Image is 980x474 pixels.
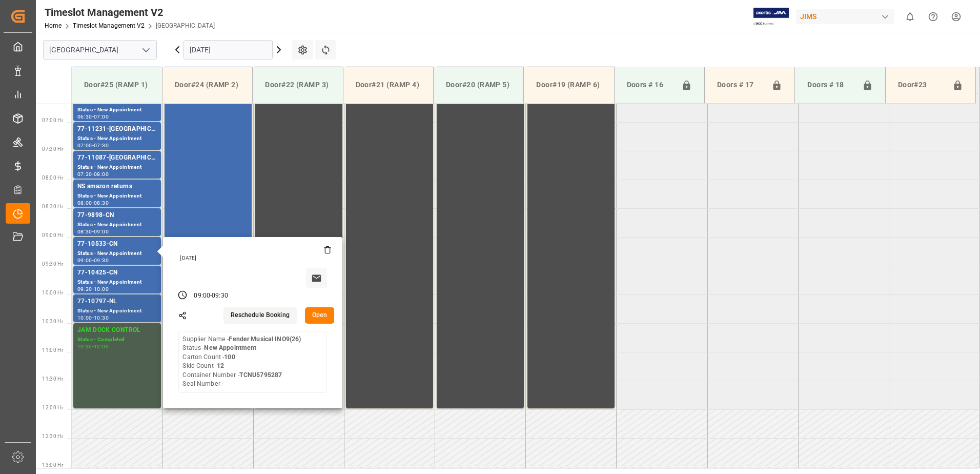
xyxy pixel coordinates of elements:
div: - [92,201,94,205]
span: 11:00 Hr [42,347,63,353]
div: 07:30 [77,172,92,176]
div: 09:00 [77,258,92,263]
div: 09:00 [194,291,210,301]
div: Status - New Appointment [77,106,157,114]
div: Supplier Name - Status - Carton Count - Skid Count - Container Number - Seal Number - [182,335,301,389]
div: Door#23 [894,75,948,95]
div: 10:00 [94,287,109,291]
div: Status - New Appointment [77,249,157,258]
b: Fender Musical INO9(26) [229,335,301,343]
div: 07:00 [94,114,109,119]
span: 12:30 Hr [42,433,63,439]
b: TCNU5795287 [239,371,282,379]
b: New Appointment [204,344,256,351]
span: 13:00 Hr [42,462,63,468]
div: 10:00 [77,315,92,320]
div: 08:00 [94,172,109,176]
div: JAM DOCK VOLUME CONTROL [259,67,338,77]
div: Door#20 (RAMP 5) [442,75,515,94]
div: [DATE] [176,254,331,262]
span: 10:30 Hr [42,319,63,324]
div: 07:00 [77,143,92,148]
b: 12 [217,362,224,369]
div: Status - New Appointment [77,134,157,143]
div: 08:30 [77,229,92,234]
span: 07:00 Hr [42,117,63,123]
div: JIMS [796,9,894,24]
span: 08:30 Hr [42,204,63,209]
div: 77-10797-NL [77,297,157,307]
div: Door#21 (RAMP 4) [352,75,425,94]
a: Home [45,22,62,29]
div: - [92,114,94,119]
div: 77-11232-[GEOGRAPHIC_DATA] [77,67,157,77]
img: Exertis%20JAM%20-%20Email%20Logo.jpg_1722504956.jpg [753,8,789,26]
input: DD.MM.YYYY [183,40,273,60]
span: 08:00 Hr [42,175,63,181]
div: Status - New Appointment [77,192,157,201]
div: Status - New Appointment [77,163,157,172]
div: - [92,315,94,320]
div: - [210,291,212,301]
div: Status - Completed [77,335,157,344]
div: 10:30 [77,344,92,349]
span: 11:30 Hr [42,376,63,382]
div: Door#25 (RAMP 1) [80,75,154,94]
div: - [92,229,94,234]
div: Door#19 (RAMP 6) [532,75,605,94]
div: Status - New Appointment [77,278,157,287]
div: Doors # 18 [803,75,857,95]
div: Door#22 (RAMP 3) [261,75,334,94]
div: JAM DOCK CONTROL [77,325,157,335]
div: - [92,143,94,148]
div: 10:30 [94,315,109,320]
div: Status - New Appointment [77,307,157,315]
button: show 0 new notifications [899,5,922,28]
div: 12:00 [94,344,109,349]
div: JAM DOCK VOLUME CONTROL [441,67,520,77]
div: Status - New Appointment [77,221,157,229]
div: - [92,287,94,291]
input: Type to search/select [43,40,157,60]
div: 06:30 [77,114,92,119]
button: open menu [138,42,153,58]
div: JAM DOCK VOLUME CONTROL [350,67,429,77]
div: 09:30 [94,258,109,263]
a: Timeslot Management V2 [73,22,145,29]
button: JIMS [796,7,899,26]
div: - [92,258,94,263]
div: 77-11087-[GEOGRAPHIC_DATA] [77,153,157,163]
button: Open [305,307,335,324]
button: Help Center [922,5,945,28]
div: 77-10425-CN [77,268,157,278]
div: 09:30 [212,291,228,301]
div: 77-10533-CN [77,239,157,249]
div: 77-9898-CN [77,210,157,221]
div: - [92,172,94,176]
b: 100 [224,353,235,361]
div: NS amazon returns [77,182,157,192]
div: 09:30 [77,287,92,291]
span: 09:00 Hr [42,232,63,238]
span: 07:30 Hr [42,146,63,152]
div: - [92,344,94,349]
div: Door#24 (RAMP 2) [171,75,244,94]
div: 77-11231-[GEOGRAPHIC_DATA] [77,124,157,134]
button: Reschedule Booking [223,307,297,324]
div: Doors # 17 [713,75,767,95]
div: 09:00 [94,229,109,234]
div: 08:30 [94,201,109,205]
div: 08:00 [77,201,92,205]
div: Timeslot Management V2 [45,5,215,20]
span: 12:00 Hr [42,405,63,410]
div: 07:30 [94,143,109,148]
span: 10:00 Hr [42,290,63,295]
div: JAM DOCK VOLUME CONTROL [532,67,610,77]
div: 77-10284-CN [169,67,248,77]
span: 09:30 Hr [42,261,63,267]
div: Doors # 16 [623,75,677,95]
